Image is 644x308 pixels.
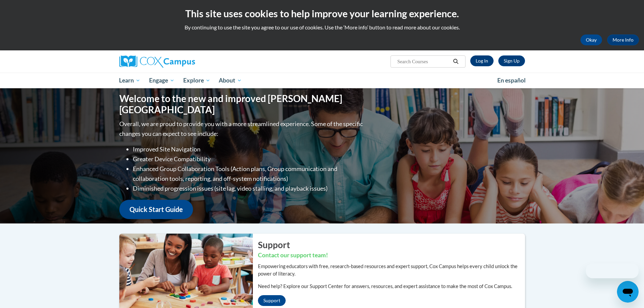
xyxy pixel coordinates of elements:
a: Learn [115,73,145,88]
h2: Support [258,239,525,251]
li: Improved Site Navigation [133,144,364,154]
span: About [219,76,242,85]
a: Log In [470,55,494,66]
a: Support [258,295,286,306]
li: Enhanced Group Collaboration Tools (Action plans, Group communication and collaboration tools, re... [133,164,364,184]
span: En español [497,77,526,84]
span: Learn [119,76,140,85]
a: Register [498,55,525,66]
a: Engage [145,73,179,88]
button: Search [451,57,461,66]
iframe: Button to launch messaging window [617,281,639,303]
li: Greater Device Compatibility [133,154,364,164]
img: Cox Campus [119,55,195,68]
a: Cox Campus [119,55,248,68]
a: About [214,73,246,88]
h2: This site uses cookies to help improve your learning experience. [5,7,639,20]
p: Overall, we are proud to provide you with a more streamlined experience. Some of the specific cha... [119,119,364,139]
li: Diminished progression issues (site lag, video stalling, and playback issues) [133,184,364,193]
h3: Contact our support team! [258,251,525,260]
p: Empowering educators with free, research-based resources and expert support, Cox Campus helps eve... [258,263,525,278]
p: Need help? Explore our Support Center for answers, resources, and expert assistance to make the m... [258,283,525,290]
span: Explore [183,76,210,85]
p: By continuing to use the site you agree to our use of cookies. Use the ‘More info’ button to read... [5,24,639,31]
a: Explore [179,73,215,88]
a: More Info [607,34,639,45]
iframe: Message from company [586,263,639,278]
span: Engage [149,76,174,85]
input: Search Courses [397,57,451,66]
button: Okay [580,34,602,45]
h1: Welcome to the new and improved [PERSON_NAME][GEOGRAPHIC_DATA] [119,93,364,116]
a: Quick Start Guide [119,200,193,219]
div: Main menu [109,73,535,88]
a: En español [493,73,530,88]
